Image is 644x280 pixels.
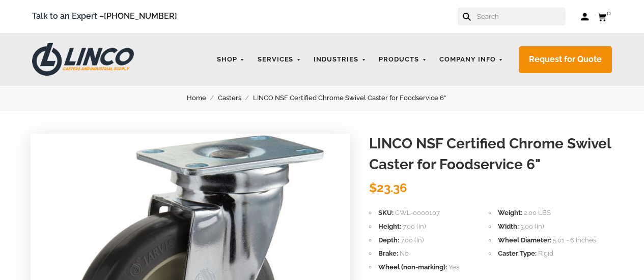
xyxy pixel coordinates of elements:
span: Yes [449,263,459,271]
input: Search [476,8,566,25]
span: SKU [378,209,394,216]
a: Request for Quote [519,46,612,73]
span: 3.00 (in) [520,223,544,230]
span: Brake [378,250,398,257]
span: CWL-0000107 [395,209,440,216]
span: Caster Type [498,250,537,257]
span: 2.00 LBS [524,209,551,216]
span: Height [378,223,401,230]
a: Products [374,50,432,70]
span: Weight [498,209,522,216]
span: Wheel (non-marking) [378,263,447,271]
a: Company Info [434,50,509,70]
img: LINCO CASTERS & INDUSTRIAL SUPPLY [32,43,134,76]
span: Talk to an Expert – [32,10,177,23]
a: Log in [581,12,590,22]
a: LINCO NSF Certified Chrome Swivel Caster for Foodservice 6" [253,92,458,104]
span: Wheel Diameter [498,236,551,244]
a: [PHONE_NUMBER] [104,11,177,21]
span: 7.00 (in) [401,236,424,244]
span: Width [498,223,519,230]
span: $23.36 [369,180,407,195]
a: Shop [212,50,250,70]
a: Services [253,50,306,70]
a: 0 [597,10,612,23]
span: No [400,250,409,257]
span: 5.01 - 6 Inches [553,236,596,244]
h1: LINCO NSF Certified Chrome Swivel Caster for Foodservice 6" [369,134,613,175]
a: Industries [309,50,371,70]
span: 0 [607,9,611,17]
span: Rigid [538,250,553,257]
span: Depth [378,236,399,244]
span: 7.00 (in) [403,223,426,230]
a: Home [187,92,218,104]
a: Casters [218,92,253,104]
